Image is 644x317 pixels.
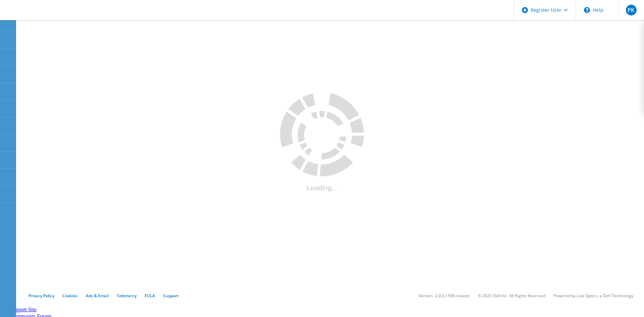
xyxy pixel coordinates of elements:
[62,293,78,299] a: Cookies
[29,293,54,299] a: Privacy Policy
[117,293,137,299] a: Telemetry
[419,293,470,299] li: Version: 2.0.0.1596-master
[10,307,37,312] a: Support Site
[584,7,590,13] svg: \n
[628,7,634,13] span: PK
[280,184,364,192] div: Loading...
[86,293,109,299] a: Ads & Email
[553,293,633,299] li: Powered by Live Optics, a Dell Technology
[163,293,179,299] a: Support
[145,293,155,299] a: EULA
[478,293,545,299] li: © 2025 Dell Inc. All Rights Reserved
[7,13,79,19] a: Live Optics Dashboard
